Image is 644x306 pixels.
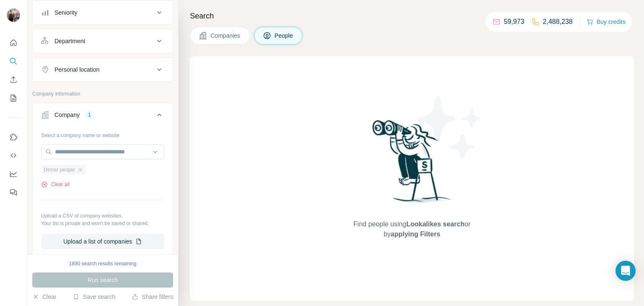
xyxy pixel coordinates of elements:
button: Use Surfe API [7,148,20,163]
img: Surfe Illustration - Woman searching with binoculars [369,118,456,211]
button: Company1 [33,105,173,128]
button: Feedback [7,185,20,200]
button: Clear all [41,181,70,188]
button: Upload a list of companies [41,234,164,249]
button: Use Surfe on LinkedIn [7,130,20,145]
button: Personal location [33,60,173,80]
p: 59,973 [504,17,525,27]
img: Surfe Illustration - Stars [412,90,488,165]
div: Company [55,111,80,119]
button: Dashboard [7,166,20,182]
div: 1 [85,111,94,119]
img: Avatar [7,8,20,22]
button: Clear [32,293,56,301]
div: Department [55,37,85,45]
div: 1890 search results remaining [69,260,137,267]
div: Seniority [55,8,77,17]
button: Buy credits [587,16,626,28]
span: Dinner people [44,166,75,174]
span: Lookalikes search [406,220,465,228]
h4: Search [190,10,634,22]
div: Select a company name or website [41,128,164,139]
button: Search [7,54,20,69]
span: applying Filters [391,231,440,238]
p: 2,488,238 [543,17,573,27]
span: Companies [210,31,241,40]
div: Open Intercom Messenger [615,261,636,281]
button: Department [33,31,173,51]
button: Save search [73,293,115,301]
button: My lists [7,91,20,106]
p: Company information [32,90,173,98]
p: Your list is private and won't be saved or shared. [41,220,164,227]
button: Quick start [7,35,20,50]
p: Upload a CSV of company websites. [41,212,164,220]
button: Share filters [132,293,173,301]
span: Find people using or by [345,219,479,239]
span: People [275,31,294,40]
button: Enrich CSV [7,72,20,87]
div: Personal location [55,65,99,74]
button: Seniority [33,3,173,23]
